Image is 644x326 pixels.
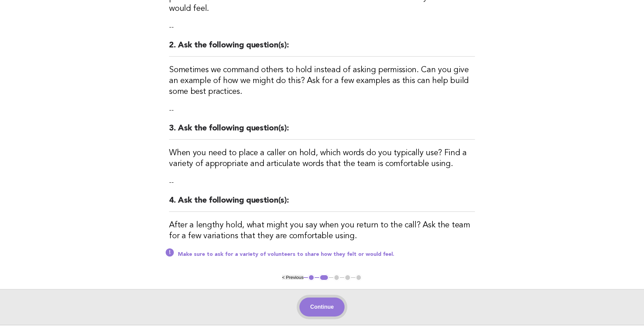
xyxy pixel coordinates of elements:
h2: 2. Ask the following question(s): [169,40,475,57]
h2: 3. Ask the following question(s): [169,123,475,140]
h2: 4. Ask the following question(s): [169,195,475,212]
button: Continue [299,298,345,317]
p: -- [169,178,475,187]
h3: Sometimes we command others to hold instead of asking permission. Can you give an example of how ... [169,65,475,97]
button: 1 [308,274,315,281]
p: Make sure to ask for a variety of volunteers to share how they felt or would feel. [178,251,475,258]
button: 2 [319,274,329,281]
p: -- [169,22,475,32]
p: -- [169,105,475,115]
h3: After a lengthy hold, what might you say when you return to the call? Ask the team for a few vari... [169,220,475,242]
h3: When you need to place a caller on hold, which words do you typically use? Find a variety of appr... [169,148,475,169]
button: < Previous [282,275,303,280]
